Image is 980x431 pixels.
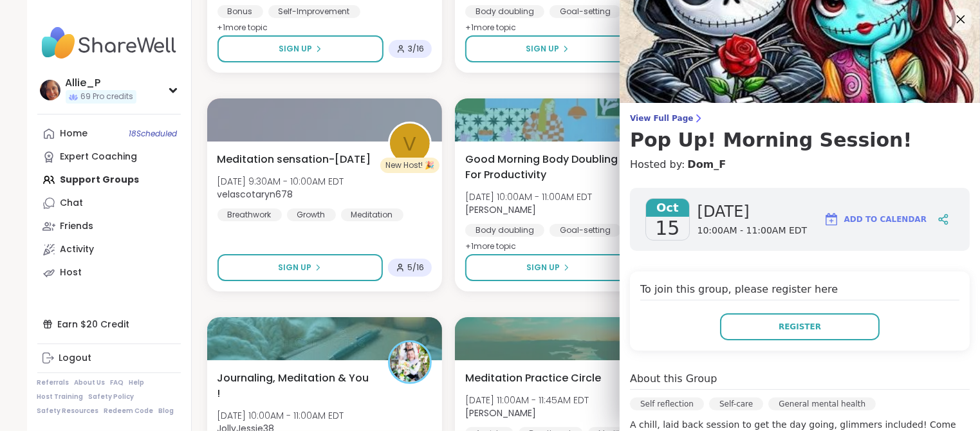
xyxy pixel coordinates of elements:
h3: Pop Up! Morning Session! [630,129,970,152]
div: Bonus [217,5,263,18]
span: v [403,129,416,159]
span: [DATE] 11:00AM - 11:45AM EDT [465,394,589,407]
span: 15 [655,217,680,240]
button: Sign Up [217,35,384,62]
b: [PERSON_NAME] [465,203,536,216]
span: [DATE] [698,201,808,222]
a: Activity [37,238,181,261]
h4: About this Group [630,371,717,387]
span: 18 Scheduled [129,129,178,139]
div: Friends [60,220,94,233]
div: General mental health [768,398,876,410]
span: 3 / 16 [408,44,424,54]
a: FAQ [111,378,124,387]
a: View Full PagePop Up! Morning Session! [630,113,970,152]
div: Growth [287,208,336,221]
button: Sign Up [465,35,631,62]
a: Blog [159,407,174,416]
span: Register [779,321,821,333]
div: Self-Improvement [268,5,360,18]
div: New Host! 🎉 [380,158,439,173]
span: Sign Up [279,43,312,55]
div: Host [60,266,82,279]
a: Home18Scheduled [37,122,181,145]
div: Logout [59,352,92,365]
div: Meditation [341,208,403,221]
div: Goal-setting [550,5,621,18]
div: Self reflection [630,398,704,410]
h4: Hosted by: [630,157,970,172]
span: Sign Up [278,262,311,273]
a: Help [129,378,145,387]
h4: To join this group, please register here [640,282,959,300]
div: Earn $20 Credit [37,313,181,336]
a: Host [37,261,181,284]
span: Sign Up [526,43,559,55]
div: Allie_P [66,76,136,90]
a: Chat [37,192,181,215]
div: Home [60,127,88,140]
a: Host Training [37,392,84,401]
div: Activity [60,243,95,256]
button: Sign Up [465,254,631,281]
a: About Us [75,378,106,387]
span: Journaling, Meditation & You ! [217,371,374,401]
a: Logout [37,347,181,370]
span: Sign Up [526,262,560,273]
div: Self-care [709,398,763,410]
img: ShareWell Logomark [824,212,839,227]
b: [PERSON_NAME] [465,407,536,419]
button: Sign Up [217,254,383,281]
a: Redeem Code [104,407,154,416]
span: [DATE] 10:00AM - 11:00AM EDT [465,190,592,203]
span: Meditation sensation-[DATE] [217,152,371,167]
span: Oct [646,199,689,217]
div: Body doubling [465,224,544,237]
span: Good Morning Body Doubling For Productivity [465,152,622,183]
a: Dom_F [687,157,726,172]
b: velascotaryn678 [217,188,293,201]
span: View Full Page [630,113,970,124]
span: Add to Calendar [844,214,927,225]
a: Expert Coaching [37,145,181,169]
div: Breathwork [217,208,282,221]
button: Add to Calendar [818,204,932,235]
span: 5 / 16 [407,262,424,273]
img: ShareWell Nav Logo [37,21,181,66]
a: Safety Resources [37,407,99,416]
span: [DATE] 10:00AM - 11:00AM EDT [217,409,344,422]
img: JollyJessie38 [390,342,430,382]
span: 69 Pro credits [81,91,134,102]
a: Friends [37,215,181,238]
div: Chat [60,197,84,210]
div: Body doubling [465,5,544,18]
span: [DATE] 9:30AM - 10:00AM EDT [217,175,344,188]
span: 10:00AM - 11:00AM EDT [698,225,808,237]
div: Goal-setting [550,224,621,237]
button: Register [720,313,880,340]
a: Referrals [37,378,69,387]
span: Meditation Practice Circle [465,371,601,386]
a: Safety Policy [89,392,134,401]
img: Allie_P [40,80,60,100]
div: Expert Coaching [60,151,138,163]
